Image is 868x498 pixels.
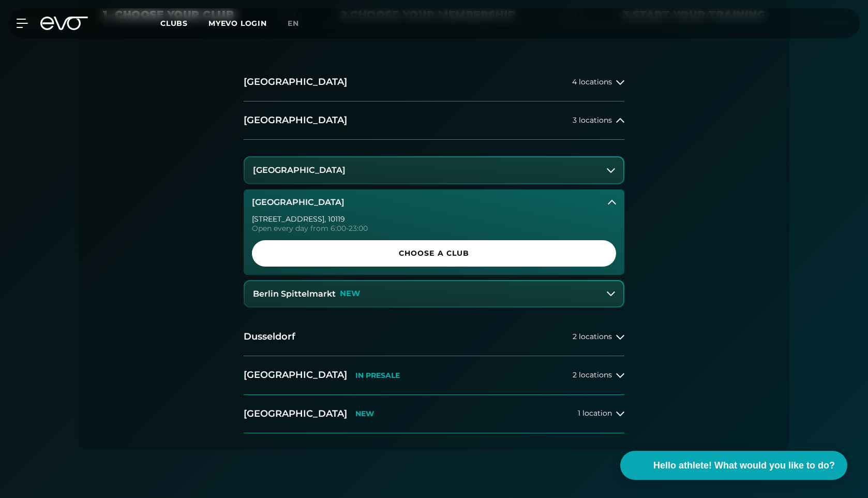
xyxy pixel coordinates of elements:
font: [GEOGRAPHIC_DATA] [253,165,346,175]
button: Hello athlete! What would you like to do? [620,451,847,480]
font: en [288,19,299,28]
font: IN PRESALE [355,371,400,380]
font: NEW [340,288,360,298]
font: Choose a club [399,248,470,258]
font: 4 [572,77,577,86]
font: [STREET_ADDRESS] [252,214,324,224]
button: [GEOGRAPHIC_DATA]4 locations [244,63,624,101]
font: Berlin Spittelmarkt [253,289,336,299]
font: Clubs [160,19,188,28]
button: [GEOGRAPHIC_DATA]NEW1 location [244,395,624,433]
a: MYEVO LOGIN [208,19,267,28]
font: [GEOGRAPHIC_DATA] [244,76,347,87]
font: [GEOGRAPHIC_DATA] [252,197,345,207]
font: [GEOGRAPHIC_DATA] [244,114,347,126]
font: Hello athlete! What would you like to do? [653,460,835,471]
a: en [288,18,311,30]
font: location [582,408,612,418]
font: [GEOGRAPHIC_DATA] [244,369,347,380]
button: Dusseldorf2 locations [244,318,624,356]
font: locations [579,370,612,379]
font: NEW [355,409,374,418]
a: Choose a club [252,240,616,267]
font: [GEOGRAPHIC_DATA] [244,408,347,419]
font: locations [579,115,612,125]
button: [GEOGRAPHIC_DATA]3 locations [244,101,624,140]
a: Clubs [160,18,208,28]
font: Dusseldorf [244,331,295,342]
font: locations [579,77,612,86]
font: locations [579,332,612,341]
font: , 10119 [324,214,345,224]
font: 1 [578,408,580,418]
button: [GEOGRAPHIC_DATA] [245,157,623,183]
font: 2 [573,370,577,379]
button: [GEOGRAPHIC_DATA]IN PRESALE2 locations [244,356,624,394]
button: [GEOGRAPHIC_DATA] [244,189,624,215]
font: 2 [573,332,577,341]
font: 3 [573,115,577,125]
button: Berlin SpittelmarktNEW [245,281,623,307]
font: Open every day from 6:00-23:00 [252,224,368,233]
